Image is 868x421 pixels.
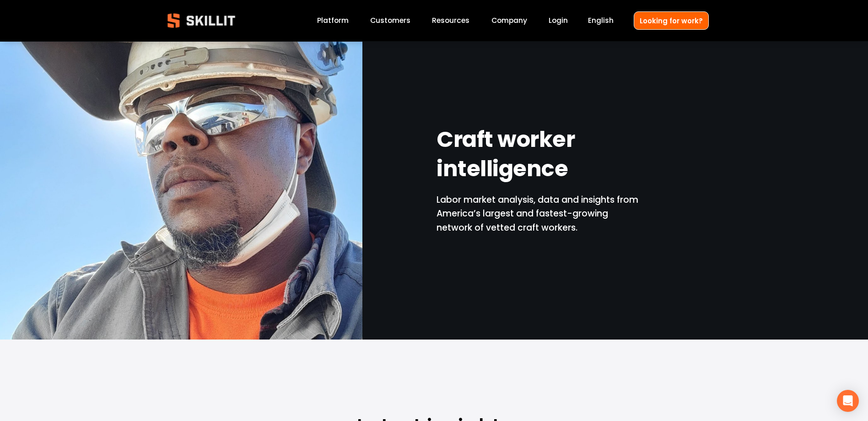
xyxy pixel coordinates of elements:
[437,193,639,235] p: Labor market analysis, data and insights from America’s largest and fastest-growing network of ve...
[837,390,859,412] div: Open Intercom Messenger
[549,15,568,27] a: Login
[317,15,349,27] a: Platform
[634,11,709,29] a: Looking for work?
[160,7,243,34] img: Skillit
[370,15,410,27] a: Customers
[432,15,469,27] a: folder dropdown
[437,123,579,189] strong: Craft worker intelligence
[432,15,469,26] span: Resources
[588,15,614,27] div: language picker
[491,15,527,27] a: Company
[588,15,614,26] span: English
